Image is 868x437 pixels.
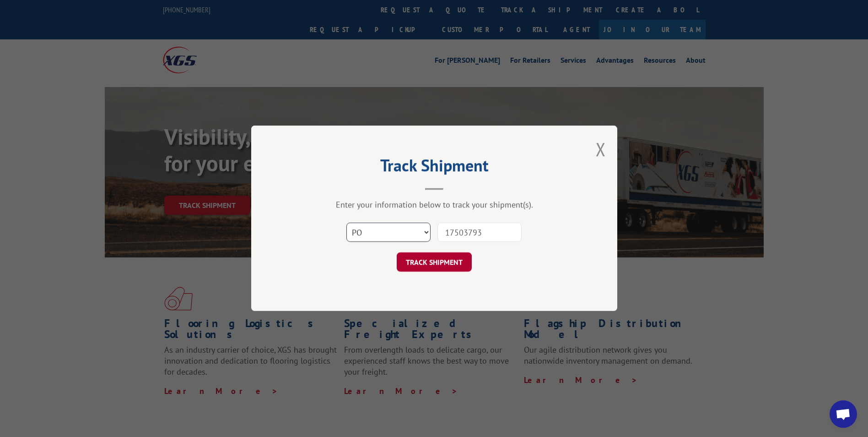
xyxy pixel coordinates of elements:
[297,159,571,176] h2: Track Shipment
[596,137,606,161] button: Close modal
[437,223,522,242] input: Number(s)
[297,200,571,210] div: Enter your information below to track your shipment(s).
[397,253,472,272] button: TRACK SHIPMENT
[830,400,857,428] div: Open chat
